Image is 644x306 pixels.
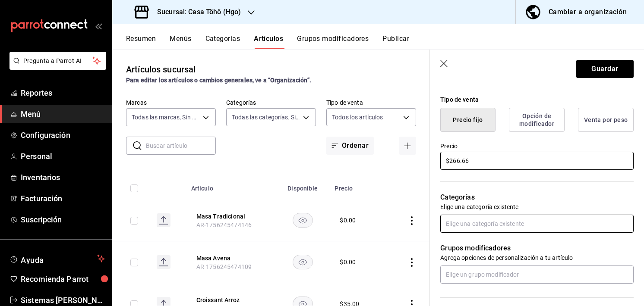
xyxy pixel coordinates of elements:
[95,22,102,29] button: open_drawer_menu
[21,294,105,306] span: Sistemas [PERSON_NAME]
[196,254,265,262] button: edit-product-location
[440,253,634,262] p: Agrega opciones de personalización a tu artículo
[23,56,93,66] span: Pregunta a Parrot AI
[440,265,634,284] input: Elige un grupo modificador
[509,108,565,132] button: Opción de modificador
[21,253,94,264] span: Ayuda
[254,34,283,49] button: Artículos
[21,87,105,99] span: Reportes
[578,108,634,132] button: Venta por peso
[340,258,356,266] div: $ 0.00
[576,60,634,78] button: Guardar
[276,172,330,200] th: Disponible
[21,108,105,120] span: Menú
[126,34,156,49] button: Resumen
[132,113,200,122] span: Todas las marcas, Sin marca
[407,258,416,267] button: actions
[293,213,313,228] button: availability-product
[126,77,311,84] strong: Para editar los artículos o cambios generales, ve a “Organización”.
[21,193,105,204] span: Facturación
[126,63,196,76] div: Artículos sucursal
[9,52,106,70] button: Pregunta a Parrot AI
[549,6,627,18] div: Cambiar a organización
[170,34,191,49] button: Menús
[440,152,634,170] input: $0.00
[340,216,356,225] div: $ 0.00
[329,172,387,200] th: Precio
[196,212,265,221] button: edit-product-location
[382,34,409,49] button: Publicar
[150,7,241,17] h3: Sucursal: Casa Töhö (Hgo)
[440,243,634,253] p: Grupos modificadores
[126,100,216,106] label: Marcas
[440,192,634,203] p: Categorías
[21,129,105,141] span: Configuración
[126,34,644,49] div: navigation tabs
[196,263,252,270] span: AR-1756245474109
[21,172,105,183] span: Inventarios
[297,34,369,49] button: Grupos modificadores
[440,108,496,132] button: Precio fijo
[226,100,316,106] label: Categorías
[196,296,265,304] button: edit-product-location
[21,214,105,225] span: Suscripción
[205,34,240,49] button: Categorías
[293,255,313,269] button: availability-product
[332,113,383,122] span: Todos los artículos
[326,100,416,106] label: Tipo de venta
[440,95,634,104] div: Tipo de venta
[407,216,416,225] button: actions
[186,172,276,200] th: Artículo
[6,62,106,72] a: Pregunta a Parrot AI
[440,215,634,233] input: Elige una categoría existente
[326,137,374,155] button: Ordenar
[21,273,105,285] span: Recomienda Parrot
[440,203,634,211] p: Elige una categoría existente
[146,137,216,154] input: Buscar artículo
[21,150,105,162] span: Personal
[196,222,252,228] span: AR-1756245474146
[440,143,634,149] label: Precio
[232,113,300,122] span: Todas las categorías, Sin categoría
